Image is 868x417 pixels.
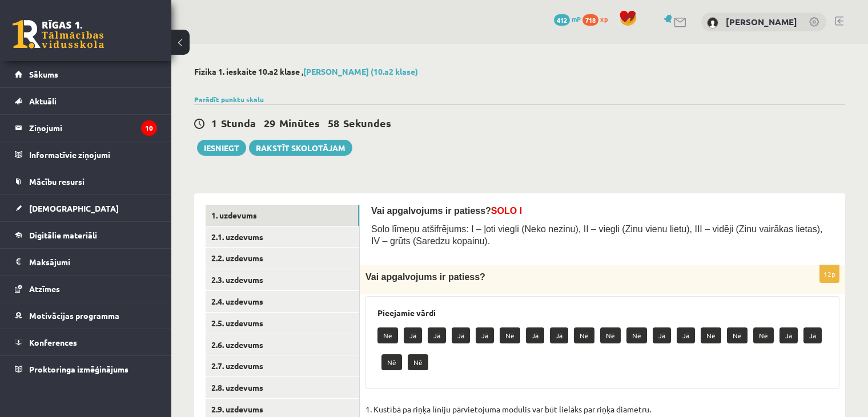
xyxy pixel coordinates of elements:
span: 412 [554,14,570,26]
a: Parādīt punktu skalu [194,95,264,104]
p: Nē [377,327,398,343]
a: Motivācijas programma [15,302,157,329]
p: Jā [526,327,544,343]
button: Iesniegt [197,140,246,156]
span: Sekundes [343,116,391,129]
span: Digitālie materiāli [29,230,97,240]
span: Stunda [221,116,256,129]
a: Rakstīt skolotājam [249,140,352,156]
span: 1 [211,116,217,129]
h3: Pieejamie vārdi [377,308,827,318]
p: Nē [753,327,774,343]
img: Sabīne Vorza [707,17,718,29]
span: Sākums [29,69,58,79]
span: Vai apgalvojums ir patiess? [365,272,485,282]
p: Jā [677,327,695,343]
a: Proktoringa izmēģinājums [15,356,157,382]
p: Jā [550,327,568,343]
a: 2.1. uzdevums [206,226,359,248]
span: Solo līmeņu atšifrējums: I – ļoti viegli (Neko nezinu), II – viegli (Zinu vienu lietu), III – vid... [371,224,823,246]
i: 10 [141,120,157,136]
h2: Fizika 1. ieskaite 10.a2 klase , [194,67,845,76]
a: [PERSON_NAME] (10.a2 klase) [303,66,418,76]
span: [DEMOGRAPHIC_DATA] [29,203,119,213]
p: Nē [626,327,647,343]
span: Motivācijas programma [29,310,119,321]
legend: Maksājumi [29,249,157,275]
span: 718 [582,14,598,26]
p: Jā [476,327,494,343]
p: Nē [727,327,748,343]
p: Jā [452,327,470,343]
a: Aktuāli [15,88,157,114]
a: 2.5. uzdevums [206,313,359,334]
a: Konferences [15,329,157,355]
a: Informatīvie ziņojumi [15,141,157,168]
p: Nē [574,327,594,343]
a: Mācību resursi [15,168,157,195]
span: Proktoringa izmēģinājums [29,364,128,374]
a: 718 xp [582,14,613,23]
span: 58 [328,116,339,129]
a: Digitālie materiāli [15,222,157,248]
a: Sākums [15,61,157,87]
a: 2.2. uzdevums [206,248,359,269]
a: Rīgas 1. Tālmācības vidusskola [13,20,104,48]
a: 2.4. uzdevums [206,291,359,312]
a: [PERSON_NAME] [726,16,797,27]
span: xp [600,14,608,23]
a: 2.6. uzdevums [206,334,359,355]
p: Jā [428,327,446,343]
a: 2.8. uzdevums [206,377,359,398]
a: Ziņojumi10 [15,115,157,141]
a: 2.3. uzdevums [206,269,359,290]
p: Jā [779,327,798,343]
span: Aktuāli [29,96,57,106]
a: 412 mP [554,14,581,23]
p: Nē [408,354,428,370]
legend: Informatīvie ziņojumi [29,141,157,168]
span: 29 [264,116,275,129]
p: Nē [500,327,520,343]
p: Nē [381,354,402,370]
legend: Ziņojumi [29,115,157,141]
p: Jā [404,327,422,343]
p: Nē [600,327,621,343]
a: [DEMOGRAPHIC_DATA] [15,195,157,221]
a: Atzīmes [15,276,157,302]
a: Maksājumi [15,249,157,275]
span: Minūtes [279,116,320,129]
p: 12p [819,265,839,283]
span: Konferences [29,337,77,347]
p: Jā [803,327,822,343]
span: Vai apgalvojums ir patiess? [371,206,522,216]
span: SOLO I [491,206,522,216]
p: Nē [701,327,721,343]
a: 2.7. uzdevums [206,355,359,376]
span: Atzīmes [29,284,60,294]
span: Mācību resursi [29,176,85,187]
a: 1. uzdevums [206,205,359,226]
span: mP [572,14,581,23]
p: Jā [653,327,671,343]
